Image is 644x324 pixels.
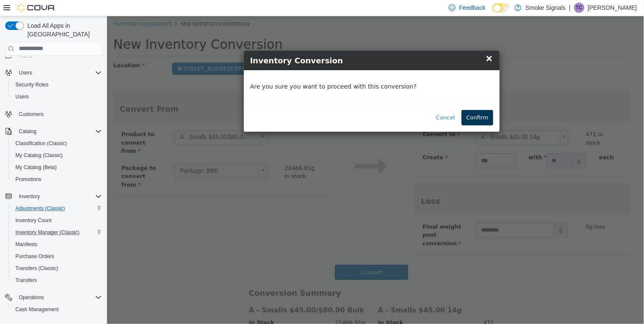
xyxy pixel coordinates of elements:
span: Operations [15,292,102,303]
a: Customers [15,109,47,119]
button: Promotions [9,173,105,185]
button: Inventory [2,190,105,202]
button: Operations [2,291,105,303]
a: Transfers (Classic) [12,263,62,273]
span: Customers [19,111,44,118]
span: Adjustments (Classic) [15,205,65,212]
button: Inventory Manager (Classic) [9,226,105,238]
a: Inventory Manager (Classic) [12,227,83,238]
p: | [569,3,571,13]
img: Cova [17,3,56,12]
span: Catalog [15,126,102,137]
span: Security Roles [12,80,102,90]
button: Inventory Count [9,214,105,226]
span: × [379,37,386,47]
span: Promotions [15,176,42,183]
span: Customers [15,109,102,119]
span: Inventory Manager (Classic) [15,229,80,236]
span: Manifests [15,241,37,248]
p: Smoke Signals [526,3,566,13]
span: Transfers [15,277,37,284]
span: TC [576,3,583,13]
button: Manifests [9,238,105,250]
button: Inventory [15,191,43,202]
div: Tory Chickite [574,3,585,13]
a: Users [12,92,32,102]
span: My Catalog (Beta) [15,164,57,171]
span: Manifests [12,239,102,250]
span: Promotions [12,174,102,184]
button: My Catalog (Classic) [9,149,105,161]
a: Security Roles [12,80,52,90]
a: My Catalog (Beta) [12,162,60,172]
span: Inventory [19,193,40,200]
button: Cancel [324,94,353,109]
span: Inventory Conversion [143,40,236,49]
a: Inventory Count [12,215,55,226]
button: Classification (Classic) [9,137,105,149]
a: Promotions [12,174,45,184]
a: Classification (Classic) [12,138,71,149]
span: Security Roles [15,81,48,88]
button: Users [15,68,36,78]
button: Catalog [2,125,105,137]
p: Are you sure you want to proceed with this conversion? [143,66,386,75]
a: Adjustments (Classic) [12,203,68,214]
span: Inventory Count [15,217,52,224]
input: Dark Mode [493,3,510,12]
button: Users [9,91,105,103]
span: My Catalog (Classic) [15,152,63,159]
button: Transfers [9,274,105,286]
span: Adjustments (Classic) [12,203,102,214]
a: Manifests [12,239,41,250]
span: Classification (Classic) [15,140,67,147]
a: Cash Management [12,304,62,315]
button: My Catalog (Beta) [9,161,105,173]
span: Inventory [15,191,102,202]
span: Inventory Manager (Classic) [12,227,102,238]
button: Security Roles [9,79,105,91]
button: Users [2,67,105,79]
span: Transfers (Classic) [15,265,58,272]
a: Transfers [12,275,40,285]
button: Adjustments (Classic) [9,202,105,214]
span: Classification (Classic) [12,138,102,149]
span: My Catalog (Classic) [12,150,102,161]
button: Purchase Orders [9,250,105,262]
span: Transfers [12,275,102,285]
span: Users [12,92,102,102]
button: Transfers (Classic) [9,262,105,274]
button: Customers [2,108,105,120]
span: My Catalog (Beta) [12,162,102,172]
span: Catalog [19,128,36,135]
span: Users [15,68,102,78]
span: Cash Management [12,304,102,315]
span: Purchase Orders [12,251,102,262]
span: Inventory Count [12,215,102,226]
span: Users [19,69,32,76]
a: My Catalog (Classic) [12,150,66,161]
p: [PERSON_NAME] [588,3,637,13]
button: Cash Management [9,303,105,315]
button: Catalog [15,126,40,137]
span: Load All Apps in [GEOGRAPHIC_DATA] [24,21,102,39]
span: Purchase Orders [15,253,54,260]
button: Operations [15,292,47,303]
span: Cash Management [15,306,59,313]
span: Transfers (Classic) [12,263,102,273]
span: Users [15,93,29,100]
button: Confirm [355,94,386,109]
a: Purchase Orders [12,251,58,262]
span: Operations [19,294,44,301]
span: Feedback [459,3,485,12]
